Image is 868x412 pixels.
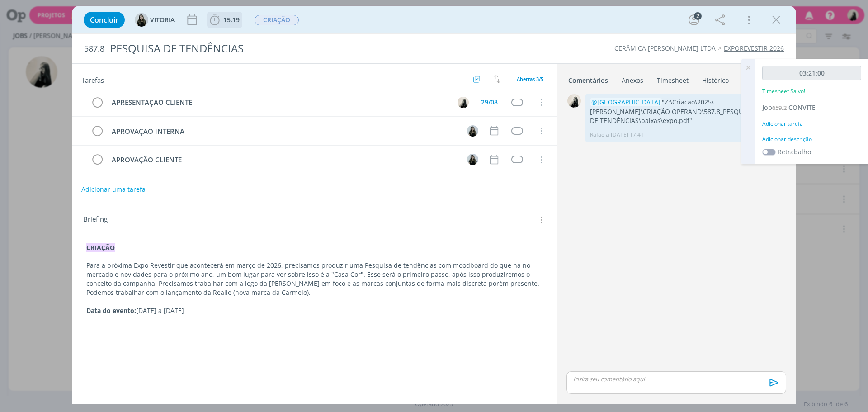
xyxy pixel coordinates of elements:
button: CRIAÇÃO [254,14,299,26]
span: Tarefas [81,74,104,85]
img: V [467,154,478,165]
span: CRIAÇÃO [255,15,299,25]
a: Comentários [568,72,609,85]
p: Rafaela [590,131,609,139]
a: CERÂMICA [PERSON_NAME] LTDA [614,44,716,52]
button: 15:19 [208,13,242,27]
button: V [466,124,479,137]
div: Adicionar descrição [762,135,861,143]
span: 15:19 [223,15,240,24]
span: Abertas 3/5 [517,76,543,82]
span: [DATE] 17:41 [611,131,644,139]
div: APRESENTAÇÃO CLIENTE [108,97,449,108]
p: "Z:\Criacao\2025\[PERSON_NAME]\CRIAÇÃO OPERAND\587.8_PESQUISA DE TENDÊNCIAS\baixas\expo.pdf" [590,98,763,125]
p: Para a próxima Expo Revestir que acontecerá em março de 2026, precisamos produzir uma Pesquisa de... [86,261,543,297]
a: Job659.2CONVITE [762,103,816,112]
button: Concluir [84,12,125,28]
div: Anexos [622,76,643,85]
div: 29/08 [481,99,498,105]
strong: Data do evento: [86,306,136,315]
img: R [458,97,469,108]
label: Retrabalho [778,147,811,156]
span: 587.8 [84,44,104,54]
div: PESQUISA DE TENDÊNCIAS [106,38,489,60]
button: 2 [687,13,701,27]
a: EXPOREVESTIR 2026 [724,44,784,52]
button: Adicionar uma tarefa [81,181,146,198]
img: arrow-down-up.svg [494,75,500,83]
p: Timesheet Salvo! [762,87,805,95]
span: VITORIA [150,17,175,23]
span: CONVITE [788,103,816,112]
img: V [467,125,478,137]
a: Timesheet [656,72,689,85]
span: @[GEOGRAPHIC_DATA] [591,98,660,106]
div: Adicionar tarefa [762,120,861,128]
button: VVITORIA [135,13,175,27]
strong: CRIAÇÃO [86,243,115,252]
div: APROVAÇÃO CLIENTE [108,154,458,166]
img: V [135,13,148,27]
span: Briefing [83,214,108,226]
span: 659.2 [772,104,787,112]
img: R [567,94,581,108]
div: APROVAÇÃO INTERNA [108,126,458,137]
p: [DATE] a [DATE] [86,306,543,315]
button: V [466,153,479,166]
button: R [456,95,470,109]
span: Concluir [90,16,118,24]
a: Histórico [702,72,729,85]
div: 2 [694,12,702,20]
div: dialog [72,6,796,404]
